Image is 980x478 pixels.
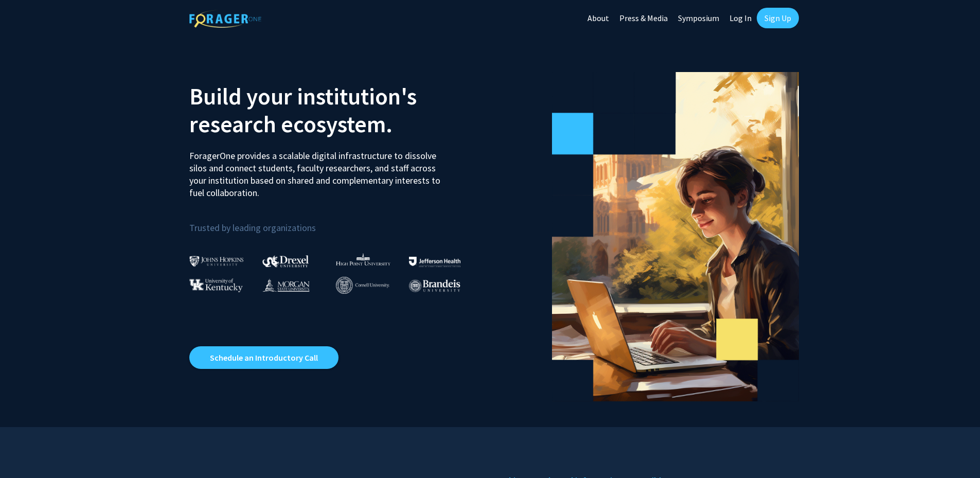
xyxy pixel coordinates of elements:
img: ForagerOne Logo [189,10,261,28]
img: Cornell University [336,277,389,294]
a: Sign Up [757,8,799,28]
img: Thomas Jefferson University [409,257,460,267]
h2: Build your institution's research ecosystem. [189,82,483,138]
p: Trusted by leading organizations [189,207,483,236]
img: Morgan State University [262,278,310,292]
a: Opens in a new tab [189,346,338,369]
img: Brandeis University [409,279,460,292]
img: University of Kentucky [189,278,243,292]
img: High Point University [336,253,390,265]
img: Johns Hopkins University [189,256,244,267]
img: Drexel University [262,255,309,267]
p: ForagerOne provides a scalable digital infrastructure to dissolve silos and connect students, fac... [189,142,448,199]
iframe: Chat [8,432,44,470]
